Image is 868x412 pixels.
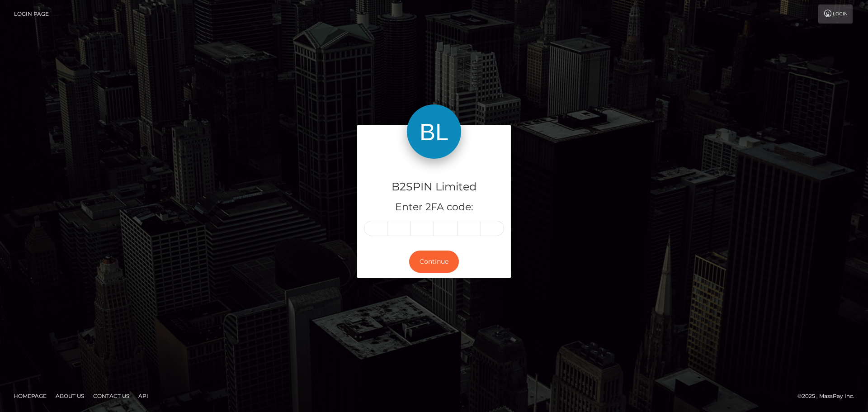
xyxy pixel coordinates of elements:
[409,251,459,273] button: Continue
[364,179,504,195] h4: B2SPIN Limited
[407,104,461,159] img: B2SPIN Limited
[797,391,861,401] div: © 2025 , MassPay Inc.
[364,200,504,214] h5: Enter 2FA code:
[135,389,152,403] a: API
[818,5,853,24] a: Login
[90,389,133,403] a: Contact Us
[10,389,50,403] a: Homepage
[52,389,88,403] a: About Us
[14,5,49,24] a: Login Page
